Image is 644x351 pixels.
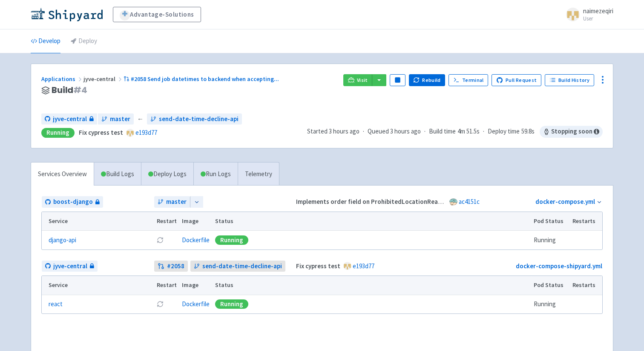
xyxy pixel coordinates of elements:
td: Running [531,295,570,313]
span: Build time [429,127,456,136]
span: # 4 [73,84,87,96]
time: 3 hours ago [329,127,359,135]
a: Telemetry [238,162,279,186]
th: Service [42,212,154,231]
a: Develop [31,29,60,53]
span: 4m 51.5s [457,127,480,136]
span: boost-django [53,197,93,207]
th: Restart [154,276,179,295]
div: · · · [307,126,603,138]
a: Deploy Logs [141,162,193,186]
span: Started [307,127,359,135]
a: Dockerfile [182,236,210,244]
a: ac4151c [459,197,480,206]
span: Deploy time [488,127,520,136]
a: e193d77 [353,262,374,270]
a: Advantage-Solutions [113,7,201,22]
strong: Fix cypress test [296,262,340,270]
a: #2058 Send job datetimes to backend when accepting... [124,75,280,83]
a: boost-django [42,196,103,208]
button: Rebuild [409,74,446,86]
th: Status [213,212,531,231]
button: Restart pod [157,237,164,244]
span: master [166,197,187,207]
th: Pod Status [531,276,570,295]
small: User [583,16,613,21]
time: 3 hours ago [390,127,421,135]
div: Running [215,235,248,245]
button: Pause [390,74,405,86]
th: Restart [154,212,179,231]
a: send-date-time-decline-api [190,261,285,272]
a: Pull Request [492,74,541,86]
a: e193d77 [135,128,157,136]
th: Image [179,212,213,231]
a: master [154,196,190,208]
a: Dockerfile [182,300,210,308]
th: Restarts [570,276,602,295]
a: docker-compose.yml [535,197,595,206]
a: jyve-central [42,261,98,272]
th: Status [213,276,531,295]
span: master [110,114,130,124]
span: Stopping soon [540,126,603,138]
strong: Fix cypress test [79,128,123,136]
span: #2058 Send job datetimes to backend when accepting ... [131,75,279,83]
a: Terminal [448,74,488,86]
div: Running [215,299,248,309]
button: Restart pod [157,301,164,307]
span: send-date-time-decline-api [202,261,282,271]
span: Visit [357,77,368,84]
a: Build Logs [94,162,141,186]
a: react [49,299,63,309]
a: jyve-central [41,113,97,125]
span: 59.8s [521,127,535,136]
th: Restarts [570,212,602,231]
img: Shipyard logo [31,8,103,21]
th: Service [42,276,154,295]
a: Services Overview [31,162,94,186]
span: Queued [368,127,421,135]
a: Visit [343,74,372,86]
a: Run Logs [193,162,238,186]
span: send-date-time-decline-api [159,114,239,124]
div: Running [41,128,75,138]
span: jyve-central [53,114,87,124]
a: Build History [545,74,594,86]
span: jyve-central [83,75,124,83]
a: #2058 [154,261,188,272]
th: Pod Status [531,212,570,231]
span: naimezeqiri [583,7,613,15]
a: naimezeqiri User [561,8,613,21]
strong: # 2058 [167,261,184,271]
span: ← [137,114,144,124]
a: docker-compose-shipyard.yml [516,262,602,270]
strong: Implements order field on ProhibitedLocationReason (#4069) [296,197,471,206]
span: Build [52,85,87,95]
a: django-api [49,235,76,245]
span: jyve-central [53,261,87,271]
a: send-date-time-decline-api [147,113,242,125]
a: Applications [41,75,83,83]
a: Deploy [71,29,97,53]
a: master [98,113,134,125]
td: Running [531,231,570,249]
th: Image [179,276,213,295]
